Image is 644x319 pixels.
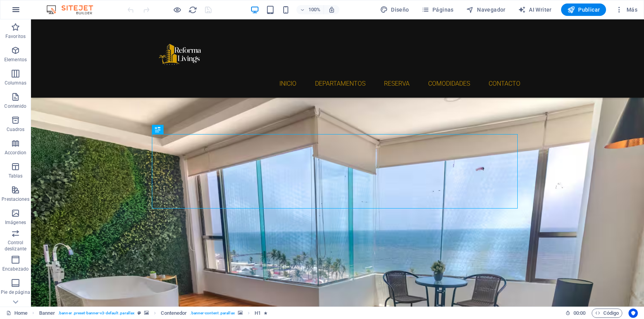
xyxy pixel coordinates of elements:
p: Prestaciones [2,196,29,202]
span: Páginas [422,6,454,14]
button: Publicar [561,3,606,16]
i: Este elemento contiene un fondo [144,311,149,315]
span: Código [595,309,619,318]
button: AI Writer [515,3,555,16]
div: Diseño (Ctrl+Alt+Y) [377,3,412,16]
button: Páginas [418,3,457,16]
button: reload [188,5,197,14]
h6: Tiempo de la sesión [565,309,586,318]
button: Diseño [377,3,412,16]
span: : [579,310,580,316]
span: Más [615,6,637,14]
p: Pie de página [1,289,30,295]
span: 00 00 [573,309,585,318]
img: Editor Logo [45,5,103,14]
button: Usercentrics [629,309,638,318]
p: Elementos [4,57,27,63]
p: Accordion [5,150,26,156]
button: Más [612,3,641,16]
p: Imágenes [5,219,26,226]
button: Haz clic para salir del modo de previsualización y seguir editando [172,5,182,14]
span: AI Writer [518,6,552,14]
span: Diseño [380,6,409,14]
nav: breadcrumb [39,309,268,318]
button: Código [592,309,622,318]
p: Encabezado [2,266,29,272]
a: Haz clic para cancelar la selección y doble clic para abrir páginas [6,309,28,318]
span: Navegador [466,6,506,14]
button: Navegador [463,3,509,16]
p: Columnas [5,80,27,86]
i: Este elemento contiene un fondo [238,311,243,315]
h6: 100% [308,5,320,14]
p: Cuadros [7,126,25,133]
span: . banner .preset-banner-v3-default .parallax [58,309,134,318]
span: Haz clic para seleccionar y doble clic para editar [39,309,55,318]
span: Haz clic para seleccionar y doble clic para editar [255,309,261,318]
i: Al redimensionar, ajustar el nivel de zoom automáticamente para ajustarse al dispositivo elegido. [328,6,335,13]
i: El elemento contiene una animación [264,311,267,315]
p: Favoritos [5,33,26,40]
p: Contenido [4,103,26,109]
button: 100% [296,5,324,14]
i: Este elemento es un preajuste personalizable [138,311,141,315]
span: Publicar [567,6,600,14]
span: . banner-content .parallax [190,309,234,318]
i: Volver a cargar página [188,5,197,14]
span: Haz clic para seleccionar y doble clic para editar [161,309,187,318]
p: Tablas [9,173,23,179]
